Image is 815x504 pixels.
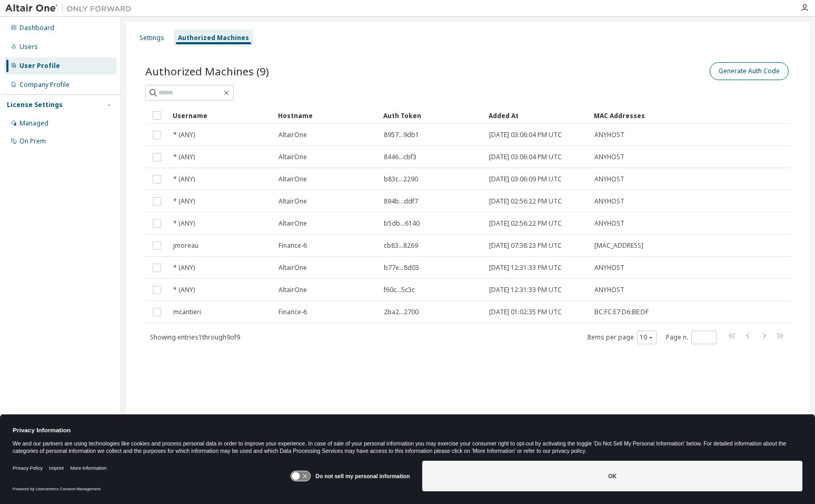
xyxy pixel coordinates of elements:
[489,175,562,183] span: [DATE] 03:06:09 PM UTC
[489,107,585,124] div: Added At
[173,175,195,183] span: * (ANY)
[278,107,375,124] div: Hostname
[279,153,307,161] span: AltairOne
[19,24,54,32] div: Dashboard
[150,333,240,342] span: Showing entries 1 through 9 of 9
[594,197,624,206] span: ANYHOST
[279,241,307,250] span: Finance-6
[594,264,624,272] span: ANYHOST
[594,219,624,228] span: ANYHOST
[384,219,420,228] span: b5db...6140
[640,333,654,342] button: 10
[173,241,198,250] span: jmoreau
[19,119,48,128] div: Managed
[489,241,562,250] span: [DATE] 07:38:23 PM UTC
[489,131,562,139] span: [DATE] 03:06:04 PM UTC
[489,286,562,294] span: [DATE] 12:31:33 PM UTC
[173,131,195,139] span: * (ANY)
[19,137,46,146] div: On Prem
[587,331,657,344] span: Items per page
[173,286,195,294] span: * (ANY)
[279,175,307,183] span: AltairOne
[173,219,195,228] span: * (ANY)
[279,131,307,139] span: AltairOne
[173,264,195,272] span: * (ANY)
[594,153,624,161] span: ANYHOST
[19,62,60,70] div: User Profile
[383,107,480,124] div: Auth Token
[19,81,69,89] div: Company Profile
[594,241,643,250] span: [MAC_ADDRESS]
[594,175,624,183] span: ANYHOST
[5,3,137,14] img: Altair One
[173,107,270,124] div: Username
[140,34,164,42] div: Settings
[384,175,418,183] span: b83c...2290
[594,131,624,139] span: ANYHOST
[384,264,419,272] span: b77e...8d03
[384,153,416,161] span: 8446...cbf3
[279,308,307,316] span: Finance-6
[384,131,419,139] span: 8957...9db1
[594,107,680,124] div: MAC Addresses
[489,264,562,272] span: [DATE] 12:31:33 PM UTC
[7,101,63,109] div: License Settings
[178,34,249,42] div: Authorized Machines
[384,197,418,206] span: 894b...ddf7
[594,308,649,316] span: BC:FC:E7:D6:BE:DF
[173,308,201,316] span: mcantieri
[710,62,789,80] button: Generate Auth Code
[173,197,195,206] span: * (ANY)
[173,153,195,161] span: * (ANY)
[19,43,38,51] div: Users
[489,308,562,316] span: [DATE] 01:02:35 PM UTC
[384,241,418,250] span: cb83...8269
[489,219,562,228] span: [DATE] 02:56:22 PM UTC
[489,197,562,206] span: [DATE] 02:56:22 PM UTC
[666,331,717,344] span: Page n.
[279,264,307,272] span: AltairOne
[384,286,415,294] span: f60c...5c3c
[279,197,307,206] span: AltairOne
[279,219,307,228] span: AltairOne
[279,286,307,294] span: AltairOne
[384,308,419,316] span: 2ba2...2700
[489,153,562,161] span: [DATE] 03:06:04 PM UTC
[594,286,624,294] span: ANYHOST
[145,64,269,79] span: Authorized Machines (9)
